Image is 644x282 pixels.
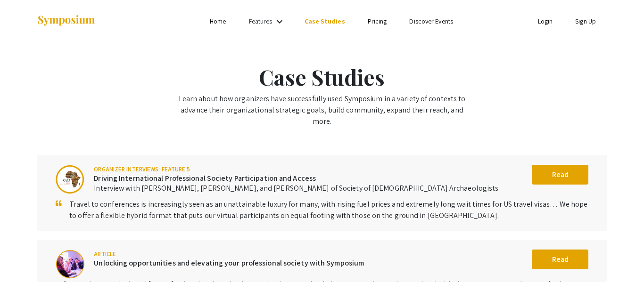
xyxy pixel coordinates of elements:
h6: Driving International Professional Society Participation and Access [94,174,498,183]
div: Interview with [PERSON_NAME], [PERSON_NAME], and [PERSON_NAME] of Society of [DEMOGRAPHIC_DATA] A... [94,183,498,194]
a: Home [210,17,226,25]
img: Driving International Professional Society Participation and Access [56,165,84,194]
button: Read [532,165,588,185]
div: Case Studies [173,61,470,93]
div: Article [94,250,364,258]
div: Organizer interviews: Feature 5 [94,165,498,174]
a: Features [249,17,272,25]
img: Unlocking opportunities and elevating your professional society with Symposium [56,250,84,279]
a: Sign Up [575,17,596,25]
button: Read [532,250,588,269]
iframe: Chat [7,240,40,275]
div: Learn about how organizers have successfully used Symposium in a variety of contexts to advance t... [173,93,470,127]
a: Pricing [368,17,387,25]
h6: Unlocking opportunities and elevating your professional society with Symposium [94,258,364,267]
a: Login [538,17,553,25]
a: Case Studies [305,17,345,25]
a: Discover Events [409,17,453,25]
mat-icon: Expand Features list [274,16,285,27]
img: Symposium by ForagerOne [37,15,96,27]
div: Travel to conferences is increasingly seen as an unattainable luxury for many, with rising fuel p... [69,199,588,221]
